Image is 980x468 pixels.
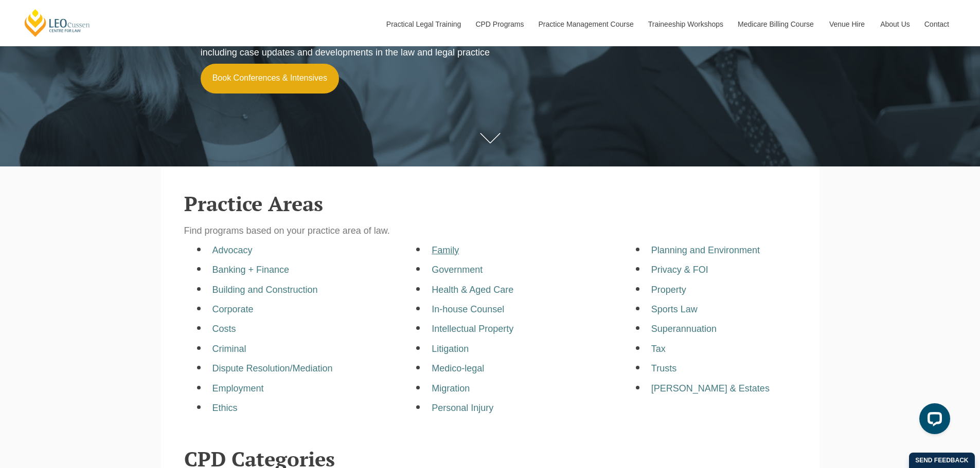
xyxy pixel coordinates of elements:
a: About Us [872,2,917,46]
a: Superannuation [651,324,717,334]
a: Migration [432,383,470,394]
a: Employment [212,383,264,394]
a: Sports Law [651,304,698,314]
a: Medicare Billing Course [730,2,822,46]
a: Government [432,265,483,275]
a: Intellectual Property [432,324,513,334]
a: [PERSON_NAME] Centre for Law [23,8,92,38]
a: Property [651,285,686,295]
a: Ethics [212,403,238,413]
a: Dispute Resolution/Mediation [212,363,333,373]
a: Costs [212,324,236,334]
a: Litigation [432,344,469,354]
a: Advocacy [212,245,253,255]
a: Venue Hire [822,2,872,46]
iframe: LiveChat chat widget [911,399,954,442]
a: Health & Aged Care [432,285,513,295]
a: Book Conferences & Intensives [201,64,339,93]
p: Find programs based on your practice area of law. [184,225,796,237]
a: Practical Legal Training [379,2,468,46]
a: Family [432,245,459,255]
a: Practice Management Course [531,2,640,46]
a: [PERSON_NAME] & Estates [651,383,770,394]
p: Update your legal knowledge while earning CPD points with our conferences and intensives, includi... [201,35,606,59]
a: Medico-legal [432,363,484,373]
a: CPD Programs [468,2,530,46]
a: Contact [917,2,957,46]
a: Planning and Environment [651,245,760,255]
a: Privacy & FOI [651,265,708,275]
a: Personal Injury [432,403,493,413]
a: Trusts [651,363,676,373]
a: Banking + Finance [212,265,290,275]
h2: Practice Areas [184,192,796,215]
a: Corporate [212,304,254,314]
a: Criminal [212,344,246,354]
a: Tax [651,344,666,354]
a: Building and Construction [212,285,318,295]
a: In-house Counsel [432,304,504,314]
a: Traineeship Workshops [640,2,730,46]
